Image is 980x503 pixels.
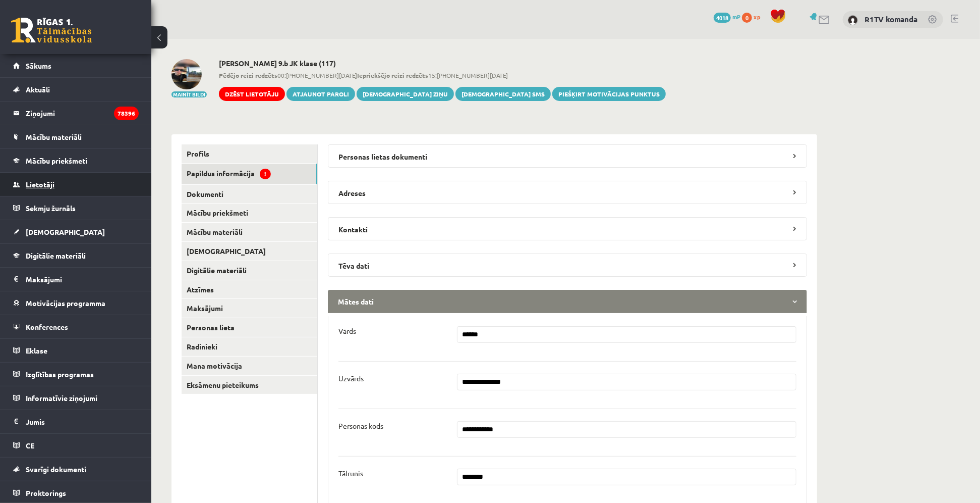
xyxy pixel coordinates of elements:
a: Dokumenti [182,185,317,204]
a: Lietotāji [13,173,139,196]
b: Pēdējo reizi redzēts [219,71,277,79]
a: CE [13,434,139,457]
span: Lietotāji [26,180,54,189]
a: R1TV komanda [864,14,917,24]
button: Mainīt bildi [171,91,207,97]
p: Uzvārds [338,374,364,383]
a: Informatīvie ziņojumi [13,386,139,410]
a: Mācību materiāli [182,223,317,241]
img: Patriks Otomers-Bērziņš [171,59,202,89]
span: 4018 [714,13,731,23]
a: Atzīmes [182,280,317,299]
a: Sākums [13,54,139,77]
span: Motivācijas programma [26,298,105,308]
a: Konferences [13,315,139,338]
a: Ziņojumi78396 [13,102,139,125]
h2: [PERSON_NAME] 9.b JK klase (117) [219,59,666,68]
legend: Adreses [328,181,807,204]
span: ! [260,169,271,179]
span: Digitālie materiāli [26,251,86,260]
a: Sekmju žurnāls [13,196,139,220]
span: Svarīgi dokumenti [26,465,86,474]
a: Personas lieta [182,318,317,337]
b: Iepriekšējo reizi redzēts [357,71,428,79]
a: Dzēst lietotāju [219,87,285,101]
a: Maksājumi [13,268,139,291]
p: Tālrunis [338,469,363,478]
span: Konferences [26,322,68,331]
a: Svarīgi dokumenti [13,458,139,481]
a: [DEMOGRAPHIC_DATA] [182,242,317,261]
a: Profils [182,144,317,163]
span: Proktorings [26,488,66,497]
a: Rīgas 1. Tālmācības vidusskola [11,18,92,43]
a: 0 xp [742,13,765,21]
span: xp [754,13,760,21]
a: [DEMOGRAPHIC_DATA] ziņu [357,87,454,101]
a: Digitālie materiāli [13,244,139,267]
span: Aktuāli [26,85,50,94]
legend: Maksājumi [26,268,139,291]
span: CE [26,441,34,450]
a: Digitālie materiāli [182,261,317,280]
span: Mācību materiāli [26,132,82,141]
a: Maksājumi [182,299,317,318]
span: Eklase [26,346,47,355]
span: Izglītības programas [26,370,94,379]
a: [DEMOGRAPHIC_DATA] [13,220,139,243]
span: mP [732,13,740,21]
a: Eksāmenu pieteikums [182,376,317,394]
a: Radinieki [182,337,317,356]
p: Vārds [338,326,356,335]
a: Eklase [13,339,139,362]
a: Aktuāli [13,78,139,101]
span: [DEMOGRAPHIC_DATA] [26,227,105,236]
i: 78396 [114,107,139,120]
a: Izglītības programas [13,363,139,386]
span: Informatīvie ziņojumi [26,393,97,403]
a: Mācību priekšmeti [13,149,139,172]
a: 4018 mP [714,13,740,21]
span: 0 [742,13,752,23]
a: Mācību priekšmeti [182,204,317,222]
span: Jumis [26,417,45,426]
span: Sākums [26,61,51,70]
span: 00:[PHONE_NUMBER][DATE] 15:[PHONE_NUMBER][DATE] [219,71,666,80]
img: R1TV komanda [848,15,858,25]
legend: Mātes dati [328,290,807,313]
a: Jumis [13,410,139,433]
span: Mācību priekšmeti [26,156,87,165]
span: Sekmju žurnāls [26,204,76,213]
legend: Tēva dati [328,254,807,277]
legend: Kontakti [328,217,807,240]
a: [DEMOGRAPHIC_DATA] SMS [455,87,551,101]
legend: Ziņojumi [26,102,139,125]
legend: Personas lietas dokumenti [328,144,807,168]
a: Piešķirt motivācijas punktus [552,87,666,101]
a: Mana motivācija [182,357,317,375]
a: Mācību materiāli [13,125,139,148]
a: Papildus informācija! [182,164,317,184]
p: Personas kods [338,421,383,430]
a: Atjaunot paroli [286,87,355,101]
a: Motivācijas programma [13,291,139,315]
